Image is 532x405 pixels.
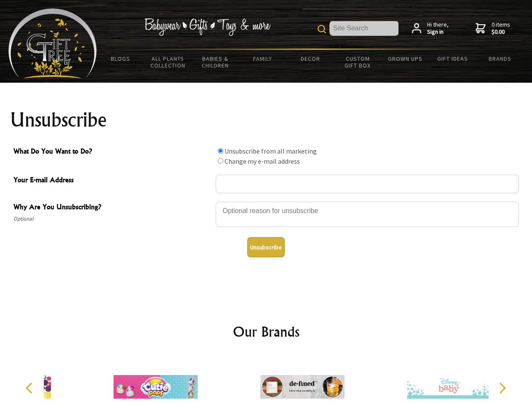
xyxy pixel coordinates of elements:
[429,50,476,67] a: Gift Ideas
[13,202,211,214] span: Why Are You Unsubscribing?
[13,214,211,224] span: Optional
[381,50,429,67] a: Grown Ups
[492,21,510,36] span: 0 items
[247,237,285,257] button: Unsubscribe
[216,202,519,227] textarea: Why Are You Unsubscribing?
[225,157,300,165] label: Change my e-mail address
[427,21,449,36] span: Hi there,
[427,28,449,36] strong: Sign in
[144,50,192,74] a: All Plants Collection
[225,147,317,155] label: Unsubscribe from all marketing
[334,50,382,74] a: Custom Gift Box
[17,321,516,342] h2: Our Brands
[144,18,270,36] img: Babywear - Gifts - Toys & more
[492,28,510,36] strong: $0.00
[476,50,524,67] a: Brands
[192,50,239,74] a: Babies & Children
[10,110,522,130] h1: Unsubscribe
[13,175,211,187] span: Your E-mail Address
[21,379,40,397] button: Previous
[239,50,287,67] a: Family
[216,175,519,193] input: Your E-mail Address
[8,8,97,78] img: Babyware - Gifts - Toys and more...
[318,25,326,33] img: product search
[13,146,211,158] span: What Do You Want to Do?
[330,21,398,35] input: Site Search
[218,158,223,164] input: What Do You Want to Do?
[286,50,334,67] a: Decor
[476,21,510,36] a: 0 items$0.00
[97,50,144,67] a: BLOGS
[218,148,223,154] input: What Do You Want to Do?
[493,379,511,397] button: Next
[412,21,449,36] a: Hi there,Sign in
